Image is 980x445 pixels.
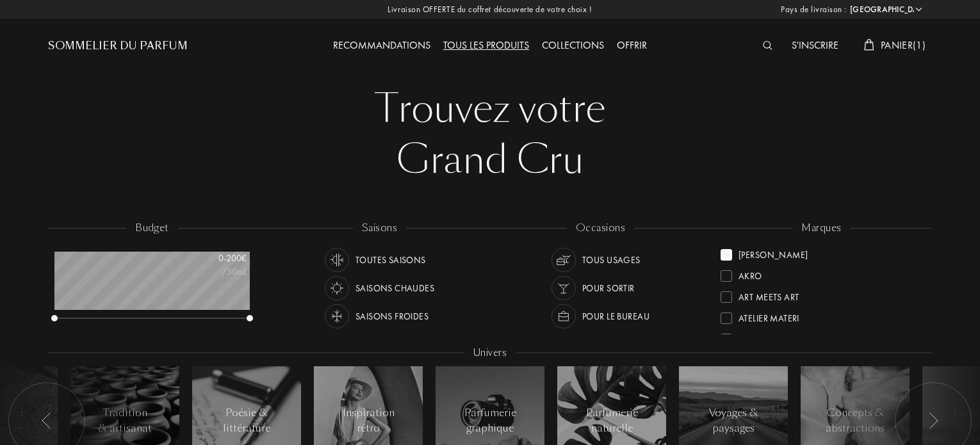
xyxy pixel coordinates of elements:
[220,405,274,436] div: Poésie & littérature
[535,38,610,52] a: Collections
[706,405,761,436] div: Voyages & paysages
[928,412,938,429] img: arr_left.svg
[437,38,535,54] div: Tous les produits
[610,38,653,52] a: Offrir
[739,307,799,325] div: Atelier Materi
[328,307,346,325] img: usage_season_cold_white.svg
[183,265,247,279] div: /50mL
[739,286,799,303] div: Art Meets Art
[582,304,649,328] div: Pour le bureau
[328,279,346,297] img: usage_season_hot_white.svg
[437,38,535,52] a: Tous les produits
[739,244,808,261] div: [PERSON_NAME]
[327,38,437,52] a: Recommandations
[610,38,653,54] div: Offrir
[785,38,845,52] a: S'inscrire
[555,251,573,269] img: usage_occasion_all_white.svg
[739,328,767,346] div: Baruti
[781,3,847,16] span: Pays de livraison :
[763,41,772,50] img: search_icn_white.svg
[555,307,573,325] img: usage_occasion_work_white.svg
[355,304,429,328] div: Saisons froides
[864,39,874,51] img: cart_white.svg
[785,38,845,54] div: S'inscrire
[341,405,396,436] div: Inspiration rétro
[353,221,406,236] div: saisons
[48,38,188,54] a: Sommelier du Parfum
[328,251,346,269] img: usage_season_average_white.svg
[327,38,437,54] div: Recommandations
[355,276,434,300] div: Saisons chaudes
[567,221,634,236] div: occasions
[555,279,573,297] img: usage_occasion_party_white.svg
[881,38,926,52] span: Panier ( 1 )
[585,405,639,436] div: Parfumerie naturelle
[582,276,635,300] div: Pour sortir
[355,248,426,272] div: Toutes saisons
[464,346,516,360] div: Univers
[535,38,610,54] div: Collections
[58,83,922,134] div: Trouvez votre
[792,221,850,236] div: marques
[42,412,52,429] img: arr_left.svg
[463,405,518,436] div: Parfumerie graphique
[582,248,641,272] div: Tous usages
[58,134,922,186] div: Grand Cru
[183,252,247,265] div: 0 - 200 €
[739,265,762,282] div: Akro
[126,221,178,236] div: budget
